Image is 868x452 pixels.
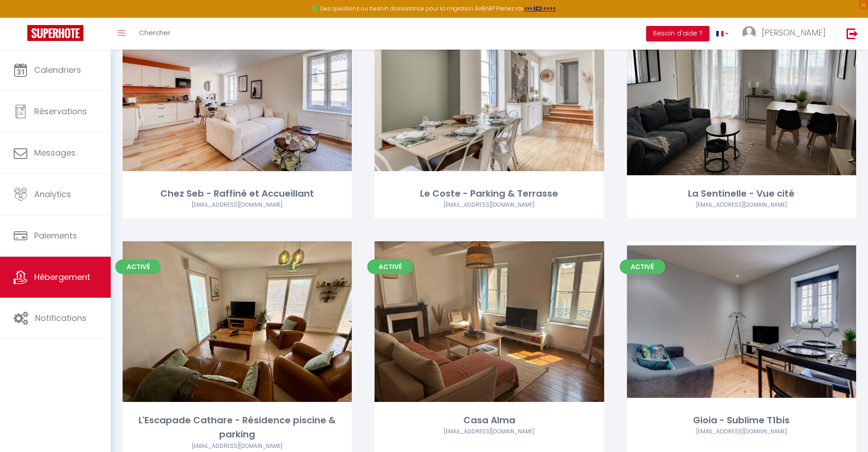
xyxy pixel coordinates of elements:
div: Gioia - Sublime T1bis [627,413,856,427]
span: Paiements [34,230,77,241]
div: La Sentinelle - Vue cité [627,187,856,201]
span: Activé [115,259,161,274]
a: Chercher [132,18,177,50]
div: Airbnb [627,201,856,209]
img: logout [847,28,858,39]
div: L'Escapade Cathare - Résidence piscine & parking [123,413,352,442]
button: Besoin d'aide ? [646,26,709,41]
span: Réservations [34,106,87,117]
span: Activé [367,259,413,274]
span: Chercher [139,28,170,37]
span: Messages [34,147,76,158]
div: Airbnb [123,201,352,209]
div: Chez Seb - Raffiné et Accueillant [123,187,352,201]
div: Airbnb [375,201,604,209]
span: Calendriers [34,64,81,76]
div: Airbnb [123,442,352,451]
a: >>> ICI <<<< [524,5,556,12]
div: Airbnb [627,427,856,436]
span: Hébergement [34,271,90,283]
img: Super Booking [27,25,83,41]
img: ... [742,26,756,40]
span: Analytics [34,188,71,200]
div: Casa Alma [375,413,604,427]
div: Airbnb [375,427,604,436]
span: [PERSON_NAME] [762,27,826,38]
span: Activé [620,259,665,274]
div: Le Coste - Parking & Terrasse [375,187,604,201]
a: ... [PERSON_NAME] [735,18,837,50]
span: Notifications [35,312,87,324]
